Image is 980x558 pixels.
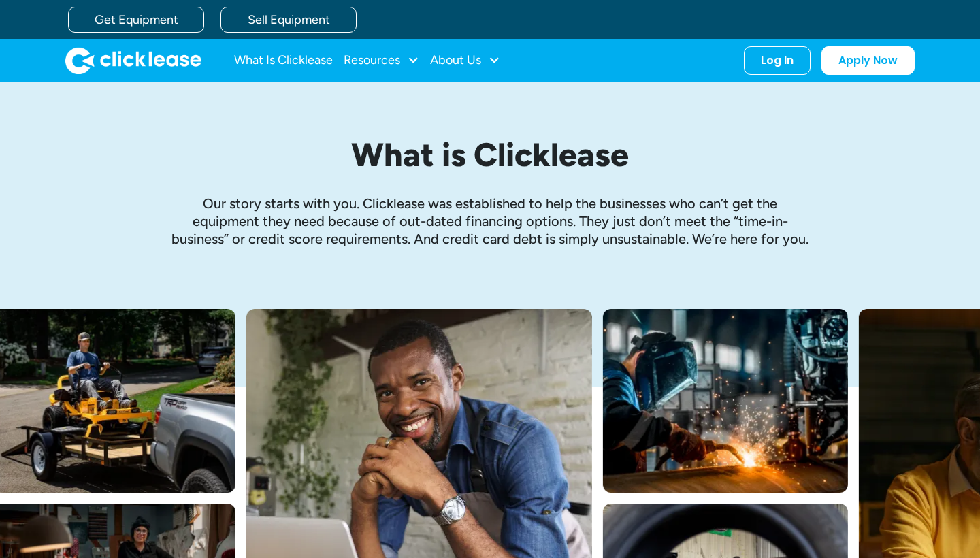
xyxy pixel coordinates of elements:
[170,137,810,173] h1: What is Clicklease
[761,54,794,67] div: Log In
[220,7,357,33] a: Sell Equipment
[821,46,915,75] a: Apply Now
[344,47,419,74] div: Resources
[65,47,201,74] a: home
[65,47,201,74] img: Clicklease logo
[68,7,204,33] a: Get Equipment
[170,195,810,248] p: Our story starts with you. Clicklease was established to help the businesses who can’t get the eq...
[234,47,333,74] a: What Is Clicklease
[603,309,848,493] img: A welder in a large mask working on a large pipe
[430,47,500,74] div: About Us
